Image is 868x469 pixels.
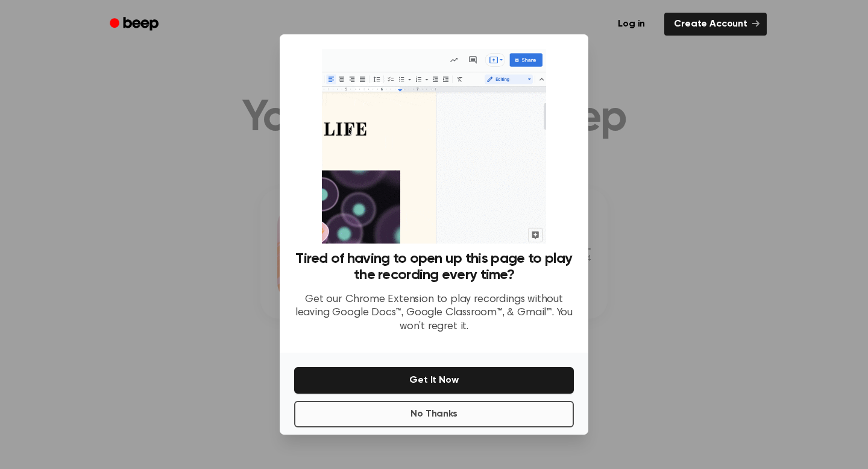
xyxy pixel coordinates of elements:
[294,293,574,334] p: Get our Chrome Extension to play recordings without leaving Google Docs™, Google Classroom™, & Gm...
[294,251,574,283] h3: Tired of having to open up this page to play the recording every time?
[606,10,657,38] a: Log in
[294,401,574,427] button: No Thanks
[101,13,169,36] a: Beep
[664,13,767,36] a: Create Account
[322,49,546,244] img: Beep extension in action
[294,367,574,394] button: Get It Now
